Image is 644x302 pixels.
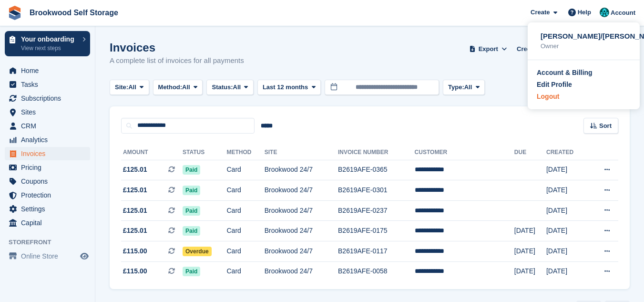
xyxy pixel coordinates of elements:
[5,119,90,133] a: menu
[123,165,147,175] span: £125.01
[537,80,572,90] div: Edit Profile
[415,145,514,160] th: Customer
[541,31,631,40] div: [PERSON_NAME]/[PERSON_NAME]/[PERSON_NAME]
[514,261,546,281] td: [DATE]
[338,200,415,221] td: B2619AFE-0237
[8,6,22,20] img: stora-icon-8386f47178a22dfd0bd8f6a31ec36ba5ce8667c1dd55bd0f319d3a0aa187defe.svg
[467,41,509,57] button: Export
[338,241,415,262] td: B2619AFE-0117
[9,238,95,247] span: Storefront
[600,8,609,17] img: Holly/Tom/Duncan
[265,261,338,281] td: Brookwood 24/7
[79,250,90,262] a: Preview store
[537,92,631,102] a: Logout
[546,200,588,221] td: [DATE]
[514,221,546,241] td: [DATE]
[21,250,78,263] span: Online Store
[123,185,147,195] span: £125.01
[121,145,183,160] th: Amount
[546,145,588,160] th: Created
[21,36,78,42] p: Your onboarding
[21,202,78,216] span: Settings
[479,44,498,54] span: Export
[265,145,338,160] th: Site
[21,78,78,91] span: Tasks
[21,133,78,146] span: Analytics
[110,80,149,95] button: Site: All
[206,80,253,95] button: Status: All
[123,206,147,216] span: £125.01
[513,41,557,57] a: Credit Notes
[183,267,200,276] span: Paid
[265,221,338,241] td: Brookwood 24/7
[257,80,321,95] button: Last 12 months
[537,68,593,78] div: Account & Billing
[5,31,90,56] a: Your onboarding View next steps
[338,145,415,160] th: Invoice Number
[110,55,244,66] p: A complete list of invoices for all payments
[233,83,241,92] span: All
[227,221,265,241] td: Card
[158,83,183,92] span: Method:
[5,92,90,105] a: menu
[611,8,635,18] span: Account
[123,246,147,256] span: £115.00
[21,64,78,77] span: Home
[531,8,550,17] span: Create
[514,241,546,262] td: [DATE]
[183,247,212,256] span: Overdue
[123,266,147,276] span: £115.00
[26,5,122,21] a: Brookwood Self Storage
[546,261,588,281] td: [DATE]
[537,68,631,78] a: Account & Billing
[21,92,78,105] span: Subscriptions
[546,160,588,180] td: [DATE]
[183,226,200,236] span: Paid
[21,44,78,52] p: View next steps
[5,105,90,119] a: menu
[514,145,546,160] th: Due
[541,42,631,51] div: Owner
[338,160,415,180] td: B2619AFE-0365
[5,250,90,263] a: menu
[123,226,147,236] span: £125.01
[546,241,588,262] td: [DATE]
[21,175,78,188] span: Coupons
[5,64,90,77] a: menu
[115,83,128,92] span: Site:
[182,83,190,92] span: All
[227,241,265,262] td: Card
[21,147,78,160] span: Invoices
[227,180,265,201] td: Card
[338,221,415,241] td: B2619AFE-0175
[599,121,612,131] span: Sort
[21,216,78,229] span: Capital
[546,180,588,201] td: [DATE]
[443,80,485,95] button: Type: All
[537,92,559,102] div: Logout
[21,105,78,119] span: Sites
[153,80,203,95] button: Method: All
[5,133,90,146] a: menu
[5,161,90,174] a: menu
[227,145,265,160] th: Method
[464,83,472,92] span: All
[448,83,464,92] span: Type:
[21,188,78,202] span: Protection
[227,261,265,281] td: Card
[183,145,227,160] th: Status
[110,41,244,54] h1: Invoices
[265,241,338,262] td: Brookwood 24/7
[546,221,588,241] td: [DATE]
[5,147,90,160] a: menu
[5,188,90,202] a: menu
[537,80,631,90] a: Edit Profile
[5,78,90,91] a: menu
[183,206,200,216] span: Paid
[5,175,90,188] a: menu
[183,186,200,195] span: Paid
[227,200,265,221] td: Card
[265,200,338,221] td: Brookwood 24/7
[578,8,591,17] span: Help
[227,160,265,180] td: Card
